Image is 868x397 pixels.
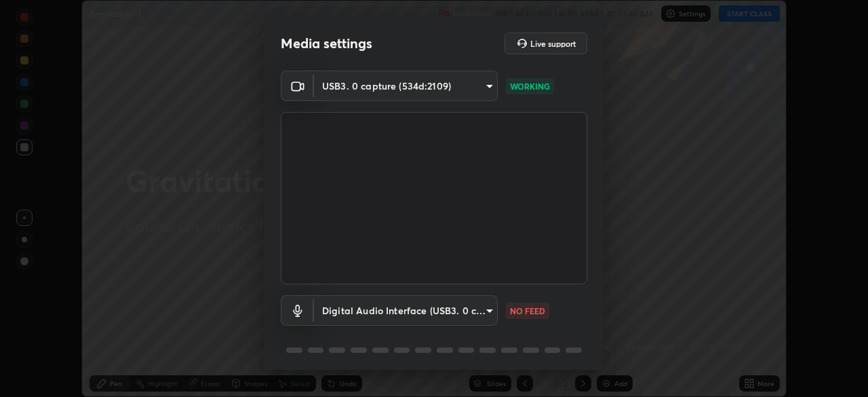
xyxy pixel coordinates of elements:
[510,305,545,317] p: NO FEED
[510,80,550,92] p: WORKING
[314,295,498,326] div: USB3. 0 capture (534d:2109)
[281,35,372,52] h2: Media settings
[530,39,576,48] h5: Live support
[314,71,498,101] div: USB3. 0 capture (534d:2109)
